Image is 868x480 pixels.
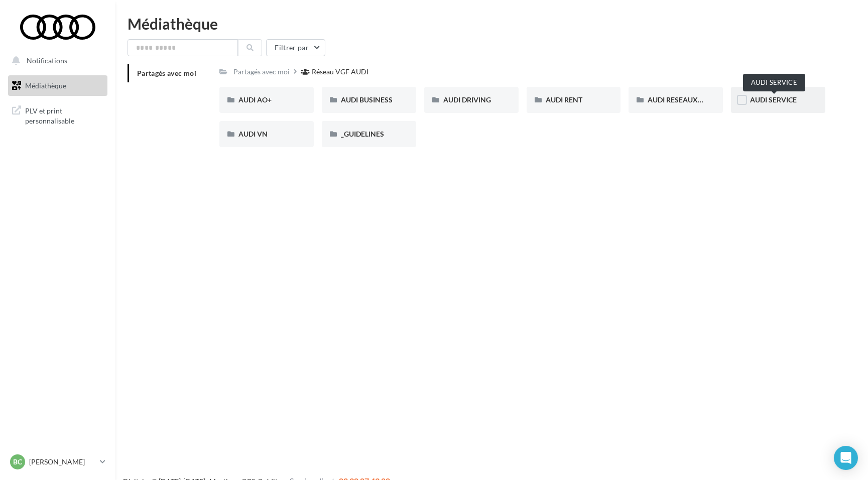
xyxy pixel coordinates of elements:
[6,100,109,130] a: PLV et print personnalisable
[238,95,272,104] span: AUDI AO+
[743,74,805,91] div: AUDI SERVICE
[6,75,109,96] a: Médiathèque
[25,104,103,126] span: PLV et print personnalisable
[750,95,797,104] span: AUDI SERVICE
[233,67,290,77] div: Partagés avec moi
[137,69,196,77] span: Partagés avec moi
[128,16,856,31] div: Médiathèque
[341,95,393,104] span: AUDI BUSINESS
[27,56,67,65] span: Notifications
[29,457,96,467] p: [PERSON_NAME]
[312,67,368,77] div: Réseau VGF AUDI
[238,130,268,138] span: AUDI VN
[8,452,107,471] a: BC [PERSON_NAME]
[6,50,105,71] button: Notifications
[341,130,384,138] span: _GUIDELINES
[834,446,858,470] div: Open Intercom Messenger
[443,95,491,104] span: AUDI DRIVING
[266,39,325,56] button: Filtrer par
[546,95,582,104] span: AUDI RENT
[648,95,730,104] span: AUDI RESEAUX SOCIAUX
[25,81,66,90] span: Médiathèque
[13,457,22,467] span: BC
